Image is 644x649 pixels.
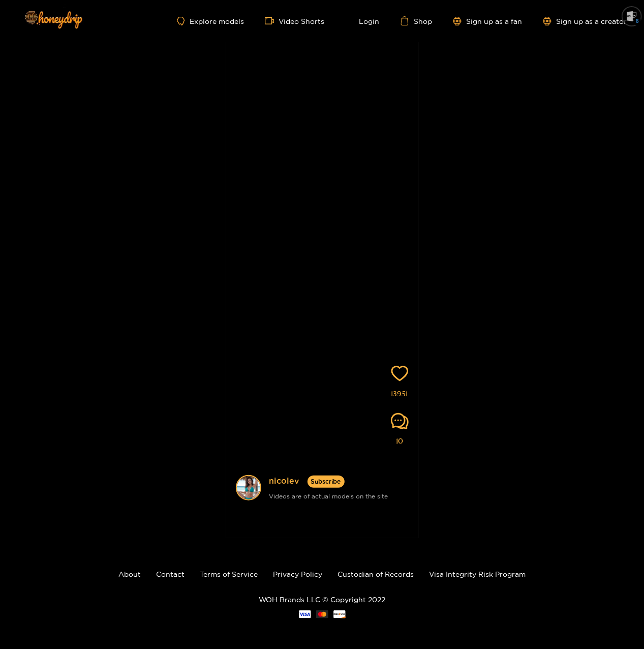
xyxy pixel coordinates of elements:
a: Explore models [177,17,244,25]
span: 10 [396,435,403,447]
a: Video Shorts [265,16,325,25]
a: Login [345,16,380,25]
span: comment [391,412,409,430]
a: Sign up as a fan [453,17,523,25]
span: heart [391,365,409,382]
a: Terms of Service [200,570,258,578]
a: Sign up as a creator [543,17,627,25]
img: user avatar [237,476,260,499]
a: About [118,570,141,578]
span: video-camera [265,16,279,25]
a: Visa Integrity Risk Program [429,570,526,578]
button: Subscribe [308,476,345,488]
span: Subscribe [311,477,341,487]
a: nicolev [269,475,300,488]
span: 13951 [391,388,408,400]
a: Custodian of Records [338,570,414,578]
div: Videos are of actual models on the site [269,490,388,502]
a: Contact [156,570,185,578]
a: Shop [400,16,433,25]
a: Privacy Policy [273,570,322,578]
